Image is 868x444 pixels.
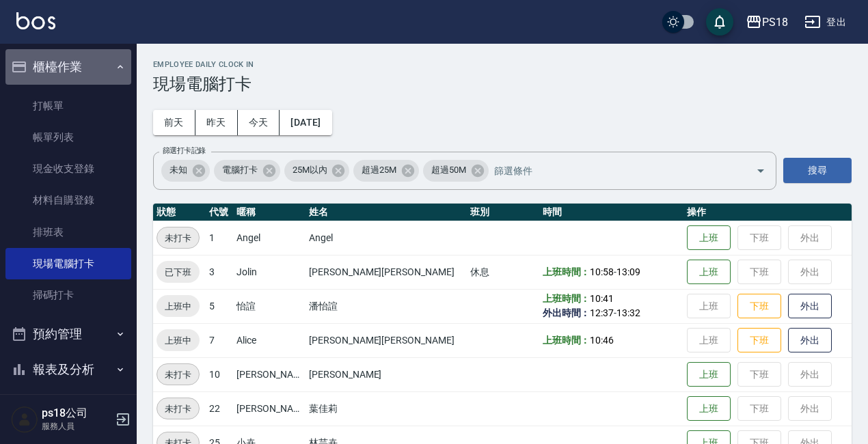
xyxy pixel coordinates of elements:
td: 7 [206,323,233,357]
span: 13:09 [616,266,640,277]
div: 超過50M [423,160,489,182]
b: 上班時間： [543,335,591,346]
a: 掃碼打卡 [5,279,131,311]
div: 未知 [161,160,210,182]
span: 13:32 [616,307,640,318]
button: [DATE] [280,110,331,135]
a: 帳單列表 [5,122,131,153]
h3: 現場電腦打卡 [153,74,852,94]
h5: ps18公司 [42,406,111,420]
td: - [539,255,684,289]
td: Alice [233,323,306,357]
a: 排班表 [5,217,131,248]
button: 前天 [153,110,195,135]
td: 休息 [467,255,539,289]
b: 上班時間： [543,293,591,304]
button: 客戶管理 [5,387,131,422]
button: 外出 [788,294,832,319]
img: Person [11,406,38,433]
td: Angel [233,221,306,255]
button: save [706,8,733,36]
td: - [539,289,684,323]
td: Jolin [233,255,306,289]
div: 25M以內 [284,160,350,182]
a: 材料自購登錄 [5,184,131,216]
span: 電腦打卡 [214,163,266,177]
button: 登出 [799,10,852,35]
th: 操作 [683,204,852,221]
th: 班別 [467,204,539,221]
a: 打帳單 [5,90,131,122]
a: 現金收支登錄 [5,153,131,184]
p: 服務人員 [42,420,111,432]
span: 上班中 [157,299,200,314]
button: 報表及分析 [5,352,131,387]
span: 未打卡 [157,231,199,245]
th: 狀態 [153,204,206,221]
div: 超過25M [353,160,419,182]
td: [PERSON_NAME][PERSON_NAME] [306,255,467,289]
button: 外出 [788,328,832,353]
td: 潘怡諠 [306,289,467,323]
td: Angel [306,221,467,255]
button: 預約管理 [5,316,131,352]
input: 篩選條件 [491,158,732,182]
button: 下班 [737,294,781,319]
button: 上班 [687,260,731,285]
img: Logo [16,12,55,29]
td: [PERSON_NAME] [233,357,306,391]
span: 10:46 [590,335,614,346]
button: 上班 [687,362,731,387]
td: 怡諠 [233,289,306,323]
span: 已下班 [157,265,200,279]
span: 10:41 [590,293,614,304]
label: 篩選打卡記錄 [163,145,206,156]
button: 昨天 [195,110,238,135]
td: [PERSON_NAME] [306,357,467,391]
button: Open [750,160,772,182]
b: 外出時間： [543,307,591,318]
span: 未打卡 [157,367,199,382]
span: 超過50M [423,163,474,177]
span: 10:58 [590,266,614,277]
th: 暱稱 [233,204,306,221]
div: 電腦打卡 [214,160,280,182]
button: 搜尋 [783,158,852,183]
th: 代號 [206,204,233,221]
span: 12:37 [590,307,614,318]
td: 3 [206,255,233,289]
span: 上班中 [157,333,200,348]
a: 現場電腦打卡 [5,248,131,279]
button: 櫃檯作業 [5,49,131,85]
h2: Employee Daily Clock In [153,60,852,69]
button: 今天 [238,110,280,135]
button: 上班 [687,396,731,421]
td: 1 [206,221,233,255]
td: 5 [206,289,233,323]
button: 上班 [687,225,731,251]
th: 姓名 [306,204,467,221]
span: 25M以內 [284,163,336,177]
td: [PERSON_NAME][PERSON_NAME] [306,323,467,357]
th: 時間 [539,204,684,221]
span: 超過25M [353,163,405,177]
td: [PERSON_NAME] [233,391,306,426]
button: 下班 [737,328,781,353]
td: 10 [206,357,233,391]
b: 上班時間： [543,266,591,277]
td: 22 [206,391,233,426]
div: PS18 [762,14,788,31]
span: 未知 [161,163,195,177]
td: 葉佳莉 [306,391,467,426]
span: 未打卡 [157,402,199,416]
button: PS18 [740,8,794,36]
